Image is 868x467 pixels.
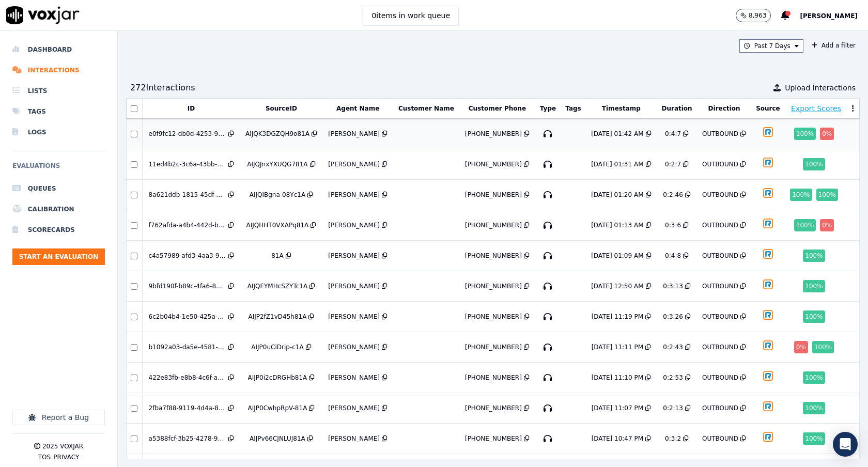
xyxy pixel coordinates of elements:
div: 100 % [816,189,838,201]
button: TOS [38,453,51,461]
a: Calibration [12,199,105,220]
div: 0:2:46 [663,191,683,199]
div: OUTBOUND [702,160,738,168]
button: Agent Name [336,104,379,113]
div: 2fba7f88-9119-4d4a-845e-3d5d194cf577 [149,404,226,412]
img: RINGCENTRAL_OFFICE_icon [759,123,777,141]
div: 0:3:13 [663,282,683,290]
button: 8,963 [736,9,781,22]
button: Add a filter [808,39,860,52]
button: Source [756,104,780,113]
div: [DATE] 01:09 AM [591,252,643,260]
div: 100 % [812,341,834,353]
button: Direction [708,104,740,113]
div: 0:2:43 [663,343,683,351]
div: AIJP2fZ1vD45h81A [248,313,306,321]
div: [PHONE_NUMBER] [465,343,522,351]
div: [PERSON_NAME] [328,252,380,260]
div: [DATE] 01:31 AM [591,160,643,168]
div: [DATE] 11:07 PM [592,404,643,412]
div: OUTBOUND [702,130,738,138]
img: RINGCENTRAL_OFFICE_icon [759,336,777,354]
div: [PHONE_NUMBER] [465,404,522,412]
button: Customer Name [398,104,454,113]
button: Past 7 Days [739,39,803,53]
div: 0:3:6 [665,221,681,229]
span: [PERSON_NAME] [800,12,858,20]
div: [DATE] 01:13 AM [591,221,643,229]
div: AIJQJnxYXUQG781A [247,160,307,168]
a: Tags [12,101,105,122]
button: [PERSON_NAME] [800,9,868,22]
button: Report a Bug [12,410,105,425]
div: [PERSON_NAME] [328,130,380,138]
p: 8,963 [749,11,766,20]
li: Dashboard [12,39,105,60]
button: Privacy [53,453,79,461]
a: Queues [12,178,105,199]
button: Start an Evaluation [12,248,105,265]
div: [PHONE_NUMBER] [465,130,522,138]
div: AIJPv66CJNLUJ81A [250,434,305,443]
div: [DATE] 01:42 AM [591,130,643,138]
p: 2025 Voxjar [42,442,83,450]
div: OUTBOUND [702,221,738,229]
div: [PERSON_NAME] [328,434,380,443]
div: OUTBOUND [702,282,738,290]
img: RINGCENTRAL_OFFICE_icon [759,153,777,172]
div: AIJP0uCiDrip-c1A [251,343,303,351]
div: 9bfd190f-b89c-4fa6-846b-a0d35645b3d7 [149,282,226,290]
div: [PHONE_NUMBER] [465,373,522,382]
div: 100 % [803,158,825,170]
a: Scorecards [12,220,105,240]
div: e0f9fc12-db0d-4253-9bc8-8f28b043dbba [149,130,226,138]
a: Lists [12,81,105,101]
div: a5388fcf-3b25-4278-9b7b-6e72db41cab6 [149,434,226,443]
div: 11ed4b2c-3c6a-43bb-8f94-f2131544d068 [149,160,226,168]
img: RINGCENTRAL_OFFICE_icon [759,184,777,202]
button: SourceID [266,104,297,113]
div: OUTBOUND [702,343,738,351]
div: 81A [271,252,283,260]
div: OUTBOUND [702,373,738,382]
div: f762afda-a4b4-442d-b0dc-abd4b61a24fa [149,221,226,229]
img: RINGCENTRAL_OFFICE_icon [759,214,777,232]
div: AIJP0CwhpRpV-81A [248,404,307,412]
img: RINGCENTRAL_OFFICE_icon [759,428,777,446]
div: OUTBOUND [702,252,738,260]
img: RINGCENTRAL_OFFICE_icon [759,245,777,263]
div: b1092a03-da5e-4581-b473-18be3ab49bca [149,343,226,351]
div: [PERSON_NAME] [328,191,380,199]
div: AIJQHHT0VXAPq81A [246,221,309,229]
div: 100 % [790,189,812,201]
div: 100 % [803,371,825,384]
div: [PERSON_NAME] [328,221,380,229]
div: [DATE] 01:20 AM [591,191,643,199]
div: [PERSON_NAME] [328,282,380,290]
a: Logs [12,122,105,143]
div: 100 % [803,280,825,292]
button: 8,963 [736,9,771,22]
button: ID [188,104,195,113]
div: OUTBOUND [702,313,738,321]
div: 8a621ddb-1815-45df-b8ec-1d1cff5e0694 [149,191,226,199]
div: [PERSON_NAME] [328,160,380,168]
div: 100 % [803,402,825,414]
div: 0:2:13 [663,404,683,412]
div: OUTBOUND [702,404,738,412]
div: 0:4:8 [665,252,681,260]
img: voxjar logo [6,6,80,24]
div: 272 Interaction s [130,82,195,94]
div: 0:3:2 [665,434,681,443]
img: RINGCENTRAL_OFFICE_icon [759,367,777,385]
button: Customer Phone [469,104,526,113]
div: AIJQIBgna-08Yc1A [250,191,305,199]
div: [DATE] 11:11 PM [592,343,643,351]
button: Tags [565,104,581,113]
div: [PERSON_NAME] [328,343,380,351]
button: 0items in work queue [363,6,459,25]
